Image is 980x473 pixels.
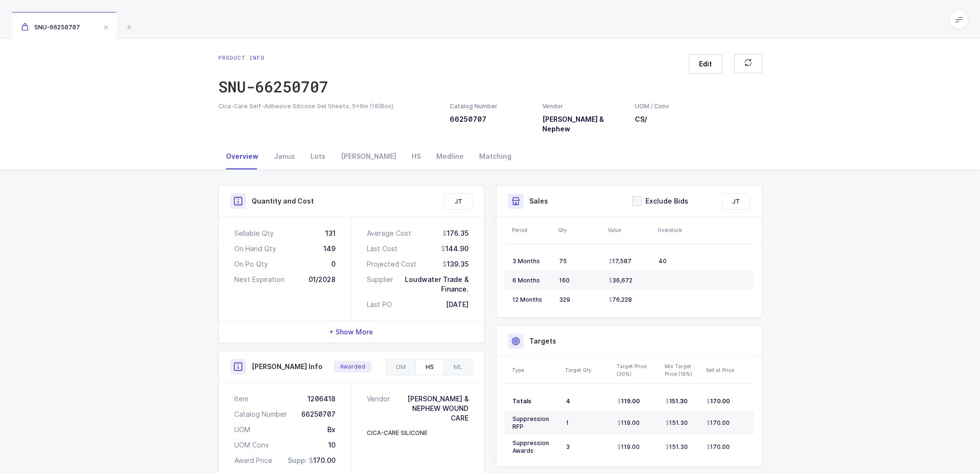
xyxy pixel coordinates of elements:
[443,359,472,375] div: ML
[512,366,559,374] div: Type
[367,300,392,309] div: Last PO
[218,102,438,111] div: Cica-Care Self-Adhesive Silicone Gel Sheets, 5x6in (10/Box)
[234,440,269,450] div: UOM Conv
[618,397,640,405] span: 119.00
[309,456,336,465] span: 170.00
[441,244,469,254] div: 144.90
[635,115,670,124] h3: CS
[723,194,750,209] div: JT
[644,115,647,123] span: /
[329,327,373,337] span: + Show More
[666,419,688,427] span: 151.30
[288,456,307,464] span: Supp:
[512,415,549,430] span: Suppression RFP
[512,397,531,405] span: Totals
[609,296,632,304] span: 76,228
[252,362,322,371] h3: [PERSON_NAME] Info
[665,362,700,378] div: Min Target Price (19%)
[559,296,570,303] span: 329
[443,259,469,269] div: 139.35
[443,229,469,238] div: 176.35
[706,366,751,374] div: Sell at Price
[658,226,701,234] div: Overstock
[340,363,365,371] span: Awarded
[689,54,722,74] button: Edit
[266,143,303,169] div: Janus
[394,394,469,423] div: [PERSON_NAME] & NEPHEW WOUND CARE
[219,321,484,343] div: + Show More
[512,296,551,304] div: 12 Months
[367,429,428,437] div: CICA-CARE SILICONE
[529,196,548,206] h3: Sales
[234,425,250,435] div: UOM
[323,244,336,254] div: 149
[471,143,519,169] div: Matching
[707,443,730,451] span: 170.00
[512,257,551,265] div: 3 Months
[386,359,416,375] div: OM
[608,226,652,234] div: Value
[327,425,336,435] div: Bx
[529,336,556,346] h3: Targets
[609,277,632,284] span: 36,672
[617,362,659,378] div: Target Price (30%)
[309,275,336,284] div: 01/2028
[512,439,549,454] span: Suppression Awards
[303,143,333,169] div: Lots
[234,229,274,238] div: Sellable Qty
[699,59,712,69] span: Edit
[367,275,393,294] div: Supplier
[367,229,411,238] div: Average Cost
[404,143,429,169] div: HS
[218,54,328,62] div: Product info
[642,196,688,205] span: Exclude Bids
[234,244,276,254] div: On Hand Qty
[542,115,623,134] h3: [PERSON_NAME] & Nephew
[218,143,266,169] div: Overview
[234,275,284,284] div: Next Expiration
[331,259,336,269] div: 0
[234,456,272,465] div: Award Price
[333,143,404,169] div: [PERSON_NAME]
[542,102,623,111] div: Vendor
[234,259,268,269] div: On Po Qty
[393,275,469,294] div: Loudwater Trade & Finance.
[252,196,314,206] h3: Quantity and Cost
[707,397,730,405] span: 170.00
[666,443,688,451] span: 151.30
[328,440,336,450] div: 10
[658,257,700,265] div: 40
[416,359,443,375] div: HS
[325,229,336,238] div: 131
[666,397,687,405] span: 151.30
[367,244,398,254] div: Last Cost
[21,24,80,31] span: SNU-66250707
[618,443,640,451] span: 119.00
[512,277,551,284] div: 6 Months
[559,257,567,265] span: 75
[566,419,569,426] span: 1
[512,226,552,234] div: Period
[367,394,394,423] div: Vendor
[707,419,730,427] span: 170.00
[565,366,611,374] div: Target Qty
[446,300,469,309] div: [DATE]
[566,397,570,405] span: 4
[445,194,472,209] div: JT
[609,257,631,265] span: 17,587
[367,259,416,269] div: Projected Cost
[558,226,602,234] div: Qty
[559,277,570,284] span: 160
[566,443,570,450] span: 3
[635,102,670,111] div: UOM / Conv
[618,419,640,427] span: 119.00
[429,143,471,169] div: Medline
